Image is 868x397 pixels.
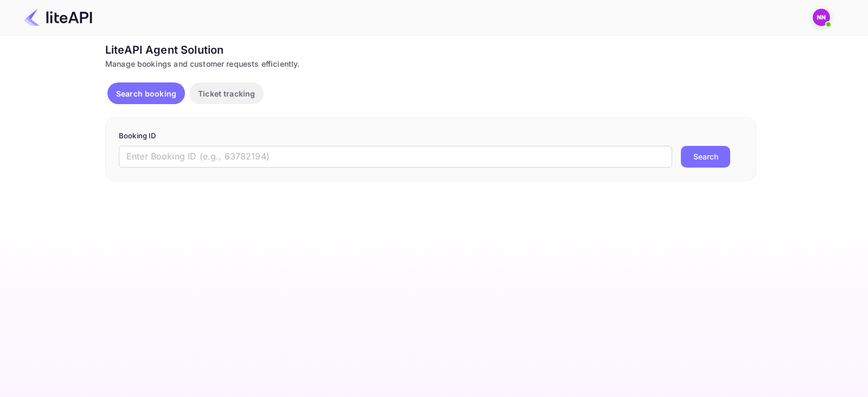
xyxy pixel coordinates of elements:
div: LiteAPI Agent Solution [105,42,756,58]
input: Enter Booking ID (e.g., 63782194) [119,146,672,168]
p: Booking ID [119,131,743,142]
p: Search booking [116,88,176,99]
p: Ticket tracking [198,88,255,99]
div: Manage bookings and customer requests efficiently. [105,58,756,69]
img: LiteAPI Logo [24,9,92,26]
img: N/A N/A [813,9,830,26]
button: Search [681,146,730,168]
